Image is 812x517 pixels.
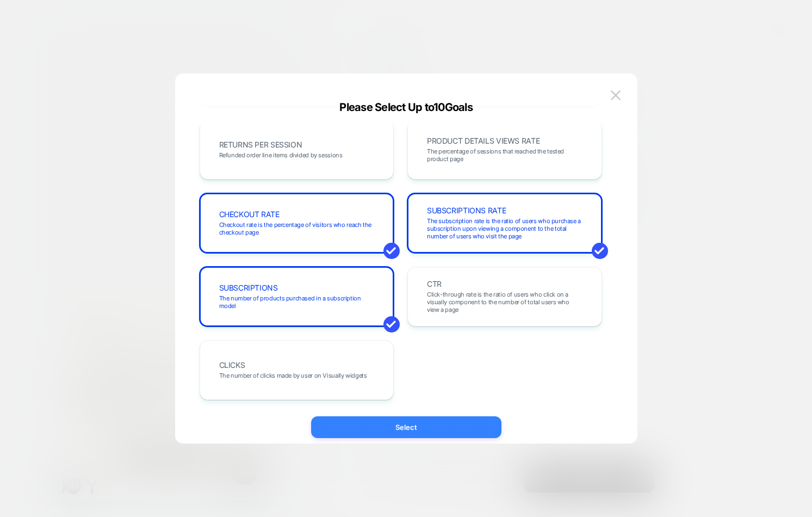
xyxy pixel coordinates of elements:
[427,207,506,214] span: SUBSCRIPTIONS RATE
[78,282,90,291] span: 612
[8,310,208,384] span: Finally! A Clinically Proven Way to Slow and Repigment Grey Hair
[57,424,159,434] a: SHOP NOT [DATE], GREY
[339,101,473,114] span: Please Select Up to 10 Goals
[427,147,582,163] span: The percentage of sessions that reached the tested product page
[7,391,208,415] p: Meet the ultimate supplement for reversing aging hair at the cellular level.
[427,291,582,313] span: Click-through rate is the ratio of users who click on a visually component to the number of total...
[611,90,621,100] img: close
[90,282,197,291] span: Reviews
[427,137,540,145] span: PRODUCT DETAILS VIEWS RATE
[219,372,367,379] span: The number of clicks made by user on Visually widgets
[427,217,582,240] span: The subscription rate is the ratio of users who purchase a subscription upon viewing a component ...
[166,419,204,454] iframe: Gorgias live chat messenger
[219,294,375,310] span: The number of products purchased in a subscription model
[427,280,442,288] span: CTR
[18,280,197,294] div: 612Reviews
[219,221,375,236] span: Checkout rate is the percentage of visitors who reach the checkout page
[311,416,501,438] button: Select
